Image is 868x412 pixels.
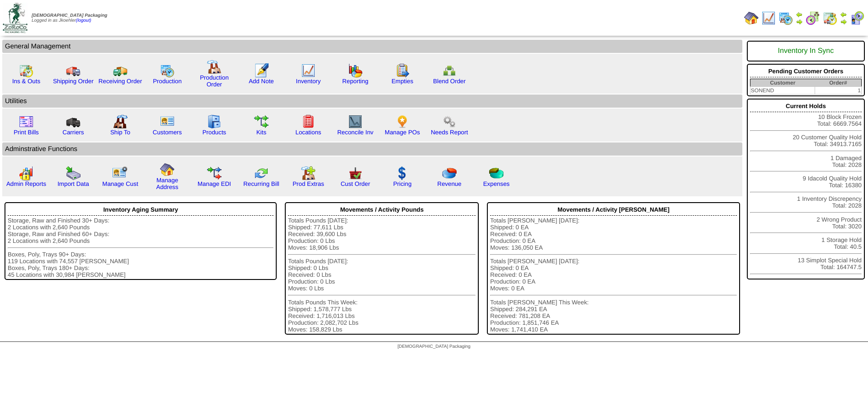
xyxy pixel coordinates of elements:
[207,166,222,180] img: edi.gif
[348,114,363,129] img: line_graph2.gif
[8,204,274,216] div: Inventory Aging Summary
[750,43,862,60] div: Inventory In Sync
[340,180,370,187] a: Cust Order
[160,114,175,129] img: customers.gif
[6,180,46,187] a: Admin Reports
[66,63,80,78] img: truck.gif
[203,129,226,136] a: Products
[254,114,269,129] img: workflow.gif
[32,13,107,18] span: [DEMOGRAPHIC_DATA] Packaging
[442,63,457,78] img: network.png
[301,63,316,78] img: line_graph.gif
[256,129,266,136] a: Kits
[750,66,862,77] div: Pending Customer Orders
[823,11,837,25] img: calendarinout.gif
[12,78,40,85] a: Ins & Outs
[348,166,363,180] img: cust_order.png
[750,87,815,95] td: SONEND
[53,78,94,85] a: Shipping Order
[207,60,222,74] img: factory.gif
[112,166,129,180] img: managecust.png
[761,11,776,25] img: line_graph.gif
[19,114,33,129] img: invoice2.gif
[490,217,737,333] div: Totals [PERSON_NAME] [DATE]: Shipped: 0 EA Received: 0 EA Production: 0 EA Moves: 136,050 EA Tota...
[153,129,182,136] a: Customers
[254,63,269,78] img: orders.gif
[489,166,504,180] img: pie_chart2.png
[2,95,742,108] td: Utilities
[397,344,470,349] span: [DEMOGRAPHIC_DATA] Packaging
[153,78,182,85] a: Production
[301,114,316,129] img: locations.gif
[392,78,413,85] a: Empties
[337,129,373,136] a: Reconcile Inv
[14,129,39,136] a: Print Bills
[200,74,229,88] a: Production Order
[254,166,269,180] img: reconcile.gif
[2,142,742,156] td: Adminstrative Functions
[160,63,175,78] img: calendarprod.gif
[744,11,759,25] img: home.gif
[490,204,737,216] div: Movements / Activity [PERSON_NAME]
[57,180,89,187] a: Import Data
[483,180,510,187] a: Expenses
[301,166,316,180] img: prodextras.gif
[99,78,142,85] a: Receiving Order
[442,166,457,180] img: pie_chart.png
[19,63,33,78] img: calendarinout.gif
[160,162,175,177] img: home.gif
[156,177,179,190] a: Manage Address
[850,11,864,25] img: calendarcustomer.gif
[113,63,127,78] img: truck2.gif
[442,114,457,129] img: workflow.png
[62,129,84,136] a: Carriers
[243,180,279,187] a: Recurring Bill
[76,18,91,23] a: (logout)
[295,129,321,136] a: Locations
[840,11,847,18] img: arrowleft.gif
[750,79,815,87] th: Customer
[32,13,107,23] span: Logged in as Jkoehler
[66,114,80,129] img: truck3.gif
[395,114,410,129] img: po.png
[395,63,410,78] img: workorder.gif
[2,40,742,53] td: General Management
[348,63,363,78] img: graph.gif
[796,18,803,25] img: arrowright.gif
[292,180,324,187] a: Prod Extras
[249,78,274,85] a: Add Note
[437,180,461,187] a: Revenue
[395,166,410,180] img: dollar.gif
[796,11,803,18] img: arrowleft.gif
[66,166,80,180] img: import.gif
[815,87,862,95] td: 1
[19,166,33,180] img: graph2.png
[288,204,476,216] div: Movements / Activity Pounds
[207,114,222,129] img: cabinet.gif
[750,100,862,112] div: Current Holds
[8,217,274,278] div: Storage, Raw and Finished 30+ Days: 2 Locations with 2,640 Pounds Storage, Raw and Finished 60+ D...
[747,99,865,279] div: 10 Block Frozen Total: 6669.7564 20 Customer Quality Hold Total: 34913.7165 1 Damaged Total: 2028...
[431,129,468,136] a: Needs Report
[110,129,130,136] a: Ship To
[288,217,476,333] div: Totals Pounds [DATE]: Shipped: 77,611 Lbs Received: 39,600 Lbs Production: 0 Lbs Moves: 18,906 Lb...
[198,180,231,187] a: Manage EDI
[433,78,466,85] a: Blend Order
[815,79,862,87] th: Order#
[385,129,420,136] a: Manage POs
[102,180,138,187] a: Manage Cust
[840,18,847,25] img: arrowright.gif
[806,11,820,25] img: calendarblend.gif
[3,3,28,33] img: zoroco-logo-small.webp
[113,114,127,129] img: factory2.gif
[342,78,368,85] a: Reporting
[296,78,321,85] a: Inventory
[778,11,793,25] img: calendarprod.gif
[393,180,412,187] a: Pricing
